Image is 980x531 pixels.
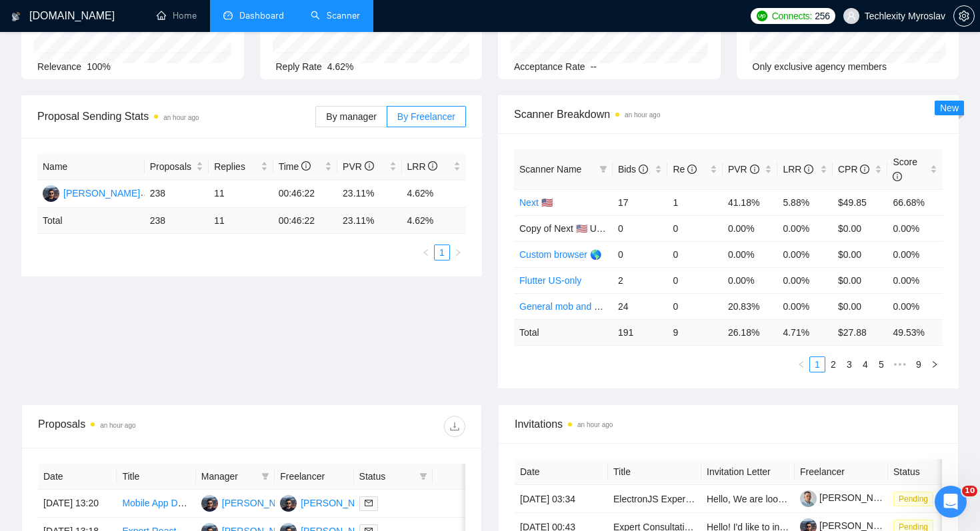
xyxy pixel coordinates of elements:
td: 0.00% [723,241,778,267]
time: an hour ago [625,111,660,119]
div: привіт)додайте пліз:koitechsarounda[PERSON_NAME] [157,7,256,89]
a: [PERSON_NAME] [800,492,896,503]
a: 3 [842,357,857,372]
td: Mobile App Developer Needed for iOS and Android Platforms [117,490,195,518]
th: Manager [196,464,275,490]
span: filter [597,159,610,179]
td: 0 [667,267,723,293]
textarea: Message… [11,401,255,424]
p: Active in the last 15m [65,17,160,30]
span: Pending [893,492,933,506]
td: 23.11% [337,180,401,208]
span: Score [893,157,917,182]
span: LRR [407,161,438,172]
td: 2 [613,267,668,293]
th: Freelancer [275,464,353,490]
li: Next 5 Pages [889,356,911,372]
button: setting [953,5,975,27]
a: 1 [810,357,825,372]
span: dashboard [223,11,233,20]
a: MK[PERSON_NAME] [201,497,299,508]
div: Dima says… [11,129,256,169]
button: left [793,356,809,372]
td: 0.00% [777,293,833,319]
a: General mob and web🇺🇸 US-only - to be done [519,301,711,312]
td: 9 [667,319,723,345]
span: left [797,360,805,368]
td: 41.18% [723,189,778,215]
img: MK [43,185,59,202]
span: 100% [87,61,111,72]
span: filter [599,165,607,173]
td: 17 [613,189,668,215]
td: 1 [667,189,723,215]
td: 4.71 % [777,319,833,345]
button: go back [9,5,34,31]
td: $ 27.88 [833,319,888,345]
td: 0 [613,215,668,241]
div: Привіт, зараз буду додавати :) [11,99,184,129]
button: Send a message… [229,424,250,445]
span: filter [259,466,272,486]
div: дякушкі! [191,169,256,199]
th: Proposals [145,154,209,180]
td: [DATE] 13:20 [38,490,117,518]
div: привіт) видаліть будь ласка koitechs arounda [PERSON_NAME] [59,314,245,392]
td: 0.00% [723,267,778,293]
li: 4 [857,356,873,372]
div: Готово ✅ [21,137,69,151]
td: 0.00% [777,267,833,293]
span: 256 [815,9,829,23]
td: 0.00% [887,267,943,293]
td: ElectronJS Expert (Chrome Integration + Desktop App Conversion) [608,485,701,513]
button: Home [209,5,234,31]
span: info-circle [893,172,902,181]
span: 4.62% [327,61,354,72]
span: right [931,360,939,368]
span: Time [279,161,311,172]
a: Custom browser 🌎 [519,249,601,260]
div: Готово ✅ [11,129,80,159]
span: Dashboard [239,10,284,21]
td: 5.88% [777,189,833,215]
td: 66.68% [887,189,943,215]
th: Invitation Letter [701,459,795,485]
td: 11 [209,180,273,208]
td: [DATE] 03:34 [515,485,608,513]
div: привіт) додайте пліз: koitechs arounda [PERSON_NAME] [168,15,245,81]
span: LRR [783,164,813,175]
span: info-circle [804,165,813,174]
div: Звертайся :)Тільки koitechs давно у відписці, тому там навряд чи будуть свіжі дані 😞 [11,209,219,276]
li: Previous Page [793,356,809,372]
td: 0 [667,215,723,241]
time: an hour ago [577,421,613,428]
img: logo [11,6,21,27]
span: Status [359,469,414,484]
a: homeHome [157,10,197,21]
img: MK [280,495,297,512]
span: Copy of Next 🇺🇸 US-only [519,223,623,234]
div: Звертайся :) Тільки koitechs давно у відписці, тому там навряд чи будуть свіжі дані 😞 [21,217,208,268]
a: MK[PERSON_NAME] [43,187,140,198]
img: Profile image for Dima [38,7,59,29]
h1: Dima [65,7,91,17]
a: Next 🇺🇸 [519,197,553,208]
td: $0.00 [833,267,888,293]
a: 1 [435,245,449,260]
td: Total [37,208,145,234]
span: info-circle [428,161,437,171]
span: Connects: [772,9,812,23]
span: info-circle [639,165,648,174]
td: 4.62% [402,180,467,208]
span: Bids [618,164,648,175]
span: info-circle [860,165,869,174]
a: MK[PERSON_NAME] [280,497,377,508]
span: info-circle [301,161,311,171]
a: 4 [858,357,873,372]
span: right [454,249,462,257]
td: 0 [667,293,723,319]
span: By manager [326,111,376,122]
td: 00:46:22 [273,180,337,208]
button: Emoji picker [42,429,53,440]
th: Replies [209,154,273,180]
